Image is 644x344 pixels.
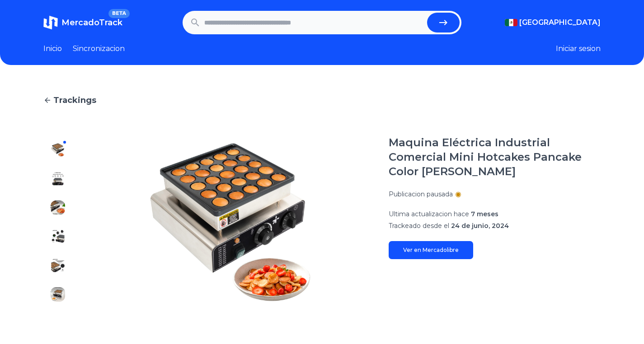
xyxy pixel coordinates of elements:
[43,15,58,30] img: MercadoTrack
[389,190,453,199] p: Publicacion pausada
[51,172,65,186] img: Maquina Eléctrica Industrial Comercial Mini Hotcakes Pancake Color Blanco
[61,18,122,28] span: MercadoTrack
[43,43,62,54] a: Inicio
[556,43,601,54] button: Iniciar sesion
[43,15,122,30] a: MercadoTrackBETA
[389,210,469,218] span: Ultima actualizacion hace
[505,19,517,26] img: Mexico
[51,287,65,302] img: Maquina Eléctrica Industrial Comercial Mini Hotcakes Pancake Color Blanco
[389,135,601,179] h1: Maquina Eléctrica Industrial Comercial Mini Hotcakes Pancake Color [PERSON_NAME]
[51,229,65,244] img: Maquina Eléctrica Industrial Comercial Mini Hotcakes Pancake Color Blanco
[519,17,601,28] span: [GEOGRAPHIC_DATA]
[73,43,125,54] a: Sincronizacion
[90,135,371,309] img: Maquina Eléctrica Industrial Comercial Mini Hotcakes Pancake Color Blanco
[451,222,509,230] span: 24 de junio, 2024
[389,222,449,230] span: Trackeado desde el
[471,210,498,218] span: 7 meses
[51,143,65,157] img: Maquina Eléctrica Industrial Comercial Mini Hotcakes Pancake Color Blanco
[505,17,601,28] button: [GEOGRAPHIC_DATA]
[53,94,96,107] span: Trackings
[389,241,473,259] a: Ver en Mercadolibre
[51,258,65,273] img: Maquina Eléctrica Industrial Comercial Mini Hotcakes Pancake Color Blanco
[51,200,65,215] img: Maquina Eléctrica Industrial Comercial Mini Hotcakes Pancake Color Blanco
[108,9,130,18] span: BETA
[43,94,601,107] a: Trackings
